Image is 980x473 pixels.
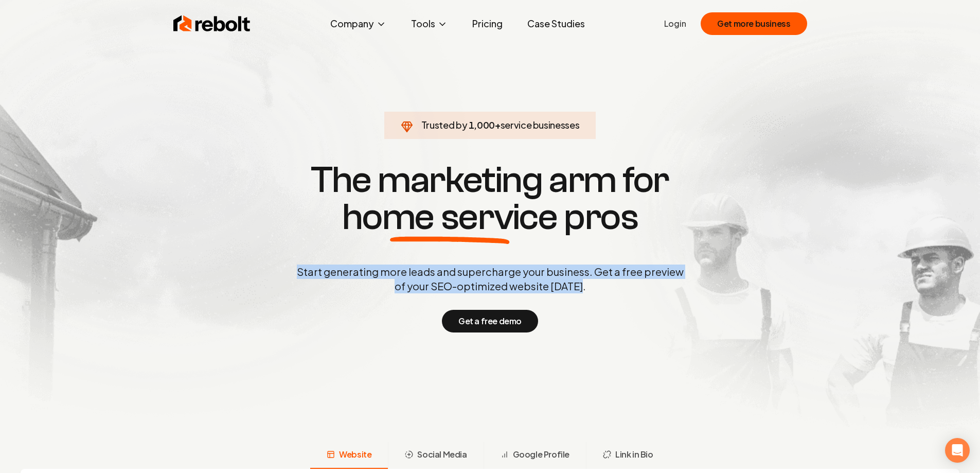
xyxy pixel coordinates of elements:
a: Pricing [464,13,511,34]
button: Get a free demo [442,310,538,332]
span: Social Media [417,448,467,461]
h1: The marketing arm for pros [243,162,737,236]
span: service businesses [501,119,580,131]
button: Link in Bio [586,442,670,469]
span: Trusted by [421,119,467,131]
button: Tools [403,13,456,34]
span: 1,000 [469,118,495,132]
span: Google Profile [513,448,569,461]
p: Start generating more leads and supercharge your business. Get a free preview of your SEO-optimiz... [295,265,686,293]
span: Website [339,448,371,461]
span: home service [342,199,558,236]
button: Website [310,442,388,469]
div: Open Intercom Messenger [945,438,970,463]
button: Get more business [701,12,807,35]
button: Google Profile [484,442,586,469]
span: + [495,119,501,131]
a: Case Studies [519,13,593,34]
button: Company [322,13,395,34]
button: Social Media [388,442,483,469]
img: Rebolt Logo [173,13,251,34]
a: Login [664,17,686,30]
span: Link in Bio [615,448,653,461]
